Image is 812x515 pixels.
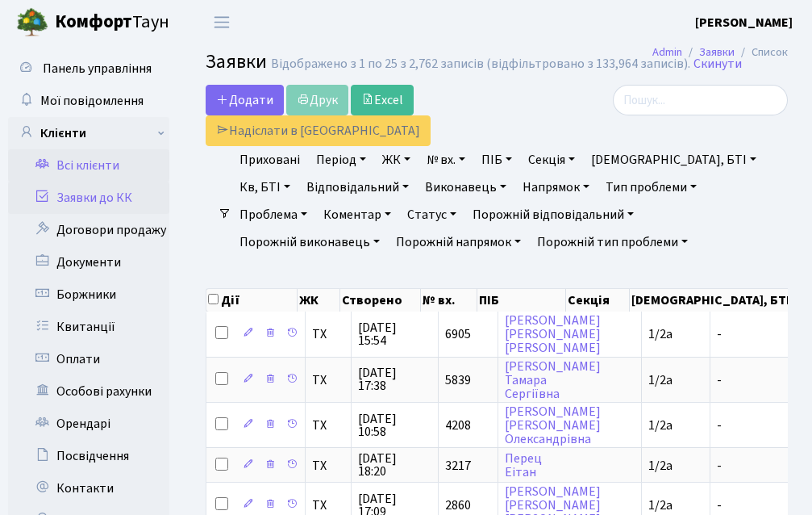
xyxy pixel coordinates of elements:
a: [PERSON_NAME]ТамараСергіївна [505,358,601,403]
a: Виконавець [418,174,513,201]
span: [DATE] 10:58 [358,412,431,438]
span: - [717,325,722,343]
a: Всі клієнти [8,149,169,182]
a: Кв, БТІ [233,174,297,201]
li: Список [735,44,788,61]
span: ТХ [312,419,344,432]
button: Переключити навігацію [202,9,242,36]
a: [PERSON_NAME][PERSON_NAME][PERSON_NAME] [505,312,601,357]
a: Особові рахунки [8,375,169,408]
a: Проблема [233,201,314,228]
th: ПІБ [477,289,566,312]
th: [DEMOGRAPHIC_DATA], БТІ [630,289,793,312]
span: 1/2а [648,371,673,389]
span: - [717,457,722,475]
a: Скинути [693,57,742,72]
span: Таун [55,9,169,36]
span: Панель управління [43,60,152,77]
span: Заявки [206,48,267,76]
span: - [717,496,722,514]
span: Мої повідомлення [40,92,144,110]
a: Договори продажу [8,214,169,246]
span: [DATE] 18:20 [358,452,431,478]
a: Excel [351,85,414,115]
a: Оплати [8,343,169,375]
a: Заявки до КК [8,182,169,214]
div: Відображено з 1 по 25 з 2,762 записів (відфільтровано з 133,964 записів). [271,57,690,72]
span: ТХ [312,328,344,341]
span: 2860 [445,496,471,514]
input: Пошук... [613,85,788,115]
a: Порожній відповідальний [466,201,640,228]
a: Напрямок [516,174,596,201]
a: № вх. [420,146,472,174]
th: ЖК [298,289,340,312]
a: Клієнти [8,117,169,149]
a: Секція [522,146,581,174]
a: Посвідчення [8,440,169,472]
a: [PERSON_NAME][PERSON_NAME]Олександрівна [505,403,601,448]
a: ЖК [376,146,417,174]
th: Дії [206,289,298,312]
a: Статус [401,201,463,228]
a: Порожній тип проблеми [531,228,694,256]
a: Період [310,146,373,174]
span: 4208 [445,417,471,434]
a: Заявки [699,44,735,61]
b: [PERSON_NAME] [695,14,793,31]
a: Орендарі [8,408,169,440]
span: 1/2а [648,457,673,475]
a: Мої повідомлення [8,85,169,117]
span: 1/2а [648,417,673,434]
a: Панель управління [8,52,169,85]
span: 1/2а [648,325,673,343]
a: Приховані [233,146,306,174]
b: Комфорт [55,9,132,35]
span: ТХ [312,459,344,472]
a: [PERSON_NAME] [695,13,793,32]
span: ТХ [312,374,344,387]
span: 3217 [445,457,471,475]
span: ТХ [312,499,344,512]
a: ПерецЕітан [505,450,542,481]
span: [DATE] 15:54 [358,321,431,347]
th: Секція [566,289,630,312]
span: Додати [216,91,273,109]
a: Боржники [8,278,169,311]
a: Коментар [317,201,398,228]
span: 6905 [445,325,471,343]
a: Порожній напрямок [389,228,527,256]
th: Створено [340,289,421,312]
span: 5839 [445,371,471,389]
span: - [717,371,722,389]
a: Admin [652,44,682,61]
a: Документи [8,246,169,278]
img: logo.png [16,6,48,39]
a: Додати [206,85,284,115]
span: [DATE] 17:38 [358,366,431,392]
nav: breadcrumb [628,36,812,69]
a: [DEMOGRAPHIC_DATA], БТІ [585,146,763,174]
span: - [717,417,722,434]
th: № вх. [421,289,477,312]
a: Квитанції [8,311,169,343]
a: ПІБ [475,146,518,174]
a: Контакти [8,472,169,505]
a: Відповідальний [300,174,415,201]
a: Тип проблеми [599,174,703,201]
span: 1/2а [648,496,673,514]
a: Порожній виконавець [233,228,386,256]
